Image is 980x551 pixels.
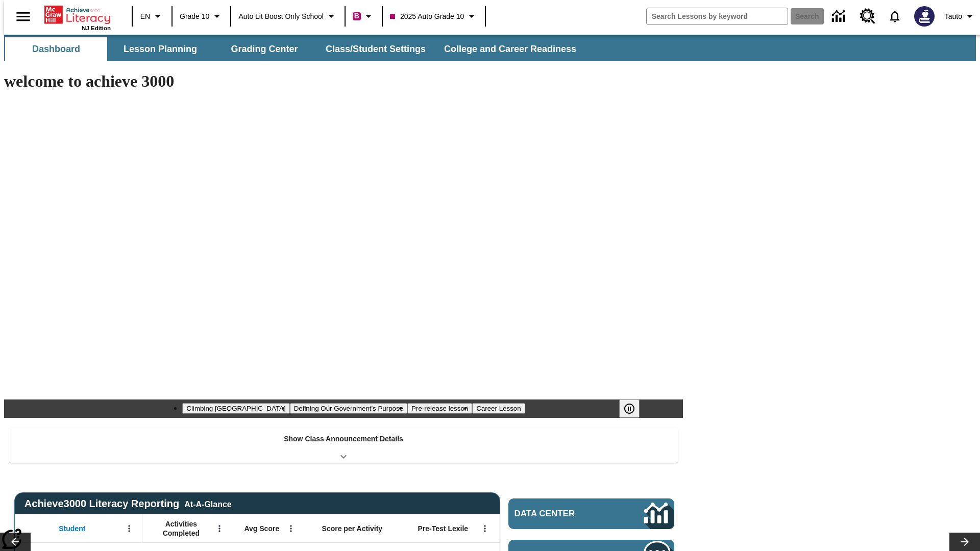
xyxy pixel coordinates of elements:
[290,403,407,414] button: Slide 2 Defining Our Government's Purpose
[472,403,525,414] button: Slide 4 Career Lesson
[349,7,379,26] button: Boost Class color is violet red. Change class color
[212,521,227,536] button: Open Menu
[244,524,279,533] span: Avg Score
[24,498,232,510] span: Achieve3000 Literacy Reporting
[386,7,482,26] button: Class: 2025 Auto Grade 10, Select your class
[941,7,980,26] button: Profile/Settings
[619,399,650,418] div: Pause
[180,11,209,22] span: Grade 10
[418,524,469,533] span: Pre-Test Lexile
[136,7,168,26] button: Language: EN, Select a language
[176,7,227,26] button: Grade: Grade 10, Select a grade
[59,524,85,533] span: Student
[826,3,854,31] a: Data Center
[140,11,150,22] span: EN
[854,3,881,30] a: Resource Center, Will open in new tab
[284,434,403,444] p: Show Class Announcement Details
[44,5,111,25] a: Home
[213,37,315,61] button: Grading Center
[4,37,585,61] div: SubNavbar
[8,2,38,32] button: Open side menu
[238,11,324,22] span: Auto Lit Boost only School
[390,11,464,22] span: 2025 Auto Grade 10
[121,521,137,536] button: Open Menu
[5,37,107,61] button: Dashboard
[619,399,640,418] button: Pause
[4,35,976,61] div: SubNavbar
[234,7,341,26] button: School: Auto Lit Boost only School, Select your school
[354,10,359,22] span: B
[109,37,211,61] button: Lesson Planning
[184,498,231,509] div: At-A-Glance
[514,509,610,519] span: Data Center
[182,403,289,414] button: Slide 1 Climbing Mount Tai
[148,519,215,538] span: Activities Completed
[407,403,472,414] button: Slide 3 Pre-release lesson
[477,521,493,536] button: Open Menu
[317,37,434,61] button: Class/Student Settings
[4,72,683,91] h1: welcome to achieve 3000
[44,4,111,31] div: Home
[949,533,980,551] button: Lesson carousel, Next
[436,37,584,61] button: College and Career Readiness
[908,3,941,30] button: Select a new avatar
[322,524,383,533] span: Score per Activity
[647,8,788,24] input: search field
[881,3,908,30] a: Notifications
[508,498,674,529] a: Data Center
[82,25,111,31] span: NJ Edition
[9,428,678,463] div: Show Class Announcement Details
[283,521,299,536] button: Open Menu
[945,11,962,22] span: Tauto
[914,6,935,27] img: Avatar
